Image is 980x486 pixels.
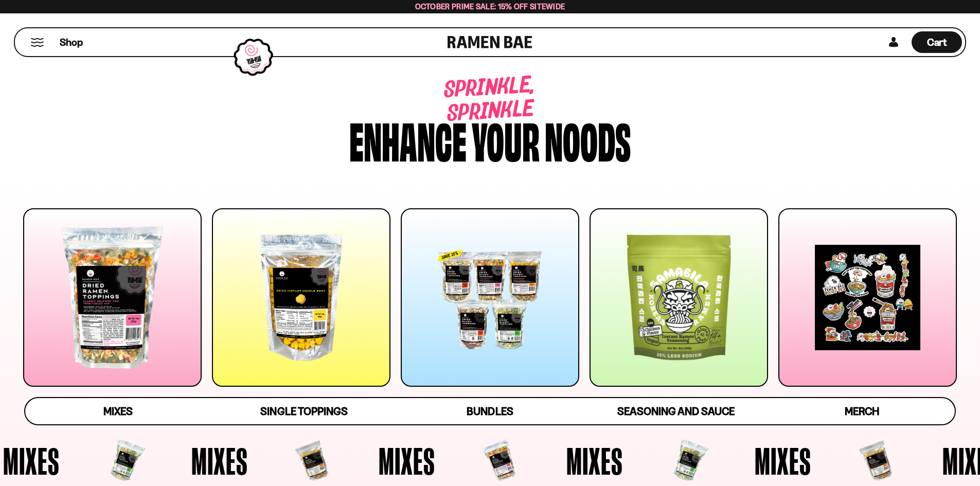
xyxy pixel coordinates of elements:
[25,398,211,424] a: Mixes
[349,115,467,164] div: Enhance
[415,2,565,11] span: October Prime Sale: 15% off Sitewide
[840,442,897,480] span: Mixes
[103,405,133,418] span: Mixes
[912,28,962,56] div: Cart
[927,36,947,48] span: Cart
[30,38,44,47] button: Mobile Menu Trigger
[464,442,521,480] span: Mixes
[60,35,83,49] span: Shop
[583,398,769,424] a: Seasoning and Sauce
[211,398,397,424] a: Single Toppings
[845,405,879,418] span: Merch
[467,405,513,418] span: Bundles
[260,405,347,418] span: Single Toppings
[397,398,583,424] a: Bundles
[89,442,146,480] span: Mixes
[769,398,955,424] a: Merch
[653,442,709,480] span: Mixes
[60,31,83,53] a: Shop
[472,115,540,164] div: your
[545,115,631,164] div: noods
[277,442,333,480] span: Mixes
[617,405,734,418] span: Seasoning and Sauce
